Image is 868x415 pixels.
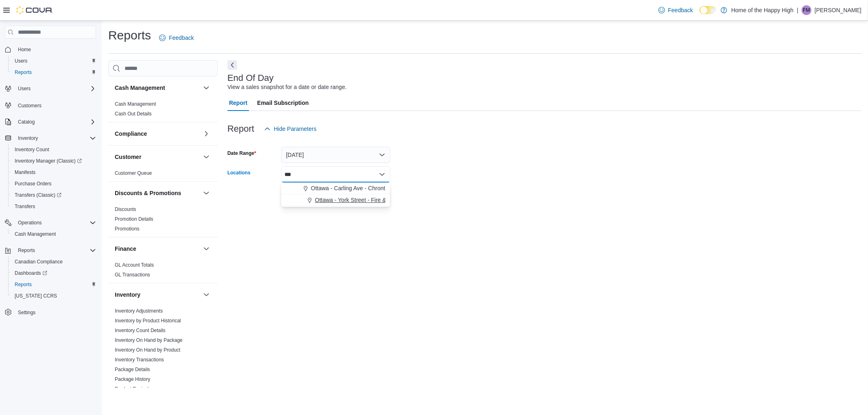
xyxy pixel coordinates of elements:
[115,272,150,278] span: GL Transactions
[229,95,247,111] span: Report
[11,56,96,66] span: Users
[257,95,309,111] span: Email Subscription
[227,150,256,156] label: Date Range
[115,226,140,232] span: Promotions
[15,84,34,93] button: Users
[115,327,166,334] span: Inventory Count Details
[11,257,66,267] a: Canadian Compliance
[227,124,254,134] h3: Report
[15,45,34,54] a: Home
[201,83,211,93] button: Cash Management
[201,129,211,139] button: Compliance
[15,192,61,198] span: Transfers (Classic)
[5,40,96,339] nav: Complex example
[8,290,99,302] button: [US_STATE] CCRS
[2,245,99,256] button: Reports
[11,145,52,154] a: Inventory Count
[201,152,211,162] button: Customer
[797,5,798,15] p: |
[700,6,717,15] input: Dark Mode
[11,280,35,289] a: Reports
[15,117,38,127] button: Catalog
[15,259,63,265] span: Canadian Compliance
[115,376,150,382] a: Package History
[115,153,200,161] button: Customer
[8,279,99,290] button: Reports
[115,206,136,213] span: Discounts
[115,386,157,392] a: Product Expirations
[115,386,157,392] span: Product Expirations
[108,99,218,122] div: Cash Management
[15,58,27,64] span: Users
[115,245,136,253] h3: Finance
[815,5,861,15] p: [PERSON_NAME]
[15,169,35,176] span: Manifests
[227,73,274,83] h3: End Of Day
[115,272,150,278] a: GL Transactions
[108,260,218,283] div: Finance
[8,167,99,178] button: Manifests
[15,158,82,164] span: Inventory Manager (Classic)
[115,216,153,222] a: Promotion Details
[115,101,156,107] span: Cash Management
[15,133,41,143] button: Inventory
[115,356,164,363] span: Inventory Transactions
[15,218,96,228] span: Operations
[15,281,32,288] span: Reports
[115,170,152,176] a: Customer Queue
[281,183,390,194] button: Ottawa - Carling Ave - Chrontact Cannabis
[18,102,42,109] span: Customers
[115,226,140,232] a: Promotions
[115,376,150,382] span: Package History
[115,347,180,353] a: Inventory On Hand by Product
[11,229,59,239] a: Cash Management
[169,34,194,42] span: Feedback
[15,308,39,317] a: Settings
[18,46,31,53] span: Home
[11,179,55,189] a: Purchase Orders
[731,5,794,15] p: Home of the Happy High
[115,337,183,343] span: Inventory On Hand by Package
[115,317,181,324] span: Inventory by Product Historical
[115,245,200,253] button: Finance
[115,347,180,353] span: Inventory On Hand by Product
[274,125,317,133] span: Hide Parameters
[15,293,57,299] span: [US_STATE] CCRS
[115,130,147,138] h3: Compliance
[15,84,96,93] span: Users
[8,228,99,240] button: Cash Management
[11,291,60,301] a: [US_STATE] CCRS
[8,201,99,212] button: Transfers
[15,69,32,76] span: Reports
[16,6,53,14] img: Cova
[108,27,151,43] h1: Reports
[18,119,35,125] span: Catalog
[261,121,320,137] button: Hide Parameters
[11,190,96,200] span: Transfers (Classic)
[2,133,99,144] button: Inventory
[2,43,99,55] button: Home
[115,291,140,299] h3: Inventory
[11,202,96,211] span: Transfers
[8,267,99,279] a: Dashboards
[115,291,200,299] button: Inventory
[8,256,99,267] button: Canadian Compliance
[115,308,163,314] a: Inventory Adjustments
[281,147,390,163] button: [DATE]
[227,169,251,176] label: Locations
[281,194,390,206] button: Ottawa - York Street - Fire & Flower
[281,183,390,206] div: Choose from the following options
[803,5,810,15] span: FM
[115,262,154,268] span: GL Account Totals
[8,189,99,201] a: Transfers (Classic)
[11,67,96,77] span: Reports
[115,189,200,197] button: Discounts & Promotions
[15,203,35,210] span: Transfers
[115,84,165,92] h3: Cash Management
[115,111,152,117] span: Cash Out Details
[156,30,197,46] a: Feedback
[201,188,211,198] button: Discounts & Promotions
[379,171,385,178] button: Close list of options
[15,44,96,54] span: Home
[108,168,218,181] div: Customer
